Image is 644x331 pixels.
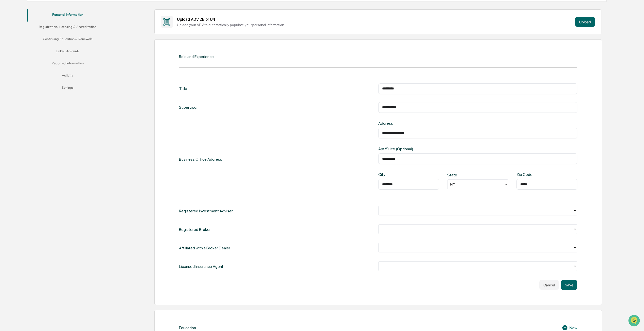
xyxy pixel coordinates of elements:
[27,22,108,34] button: Registration, Licensing & Accreditation
[27,82,108,95] button: Settings
[50,86,61,90] span: Pylon
[5,39,14,48] img: 1746055101610-c473b297-6a78-478c-a979-82029cc54cd1
[177,17,573,22] div: Upload ADV 2B or U4
[27,70,108,82] button: Activity
[36,86,61,90] a: Powered byPylon
[561,280,577,290] button: Save
[179,121,222,198] div: Business Office Address
[179,224,211,235] div: Registered Broker
[10,73,32,79] span: Data Lookup
[27,9,108,22] button: Personal Information
[179,243,230,253] div: Affiliated with a Broker Dealer
[37,64,41,68] div: 🗄️
[5,64,9,68] div: 🖐️
[179,325,196,330] div: Education
[35,62,65,71] a: 🗄️Attestations
[179,54,214,59] div: Role and Experience
[179,261,223,272] div: Licensed Insurance Agent
[539,280,559,290] button: Cancel
[3,62,35,71] a: 🖐️Preclearance
[378,146,468,151] div: Apt/Suite (Optional)
[179,206,233,216] div: Registered Investment Adviser
[10,64,33,69] span: Preclearance
[27,46,108,58] button: Linked Accounts
[17,39,83,44] div: Start new chat
[3,71,34,81] a: 🔎Data Lookup
[628,314,641,328] iframe: Open customer support
[42,64,63,69] span: Attestations
[179,102,198,113] div: Supervisor
[179,83,187,94] div: Title
[86,40,92,46] button: Start new chat
[27,58,108,70] button: Reported Information
[562,325,577,331] div: New
[5,11,92,19] p: How can we help?
[447,173,475,177] div: State
[177,23,573,27] div: Upload your ADV to automatically populate your personal information.
[575,17,595,27] button: Upload
[27,9,108,95] div: secondary tabs example
[27,34,108,46] button: Continuing Education & Renewals
[378,121,468,126] div: Address
[5,74,9,78] div: 🔎
[516,172,544,177] div: Zip Code
[378,172,406,177] div: City
[17,44,64,48] div: We're available if you need us!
